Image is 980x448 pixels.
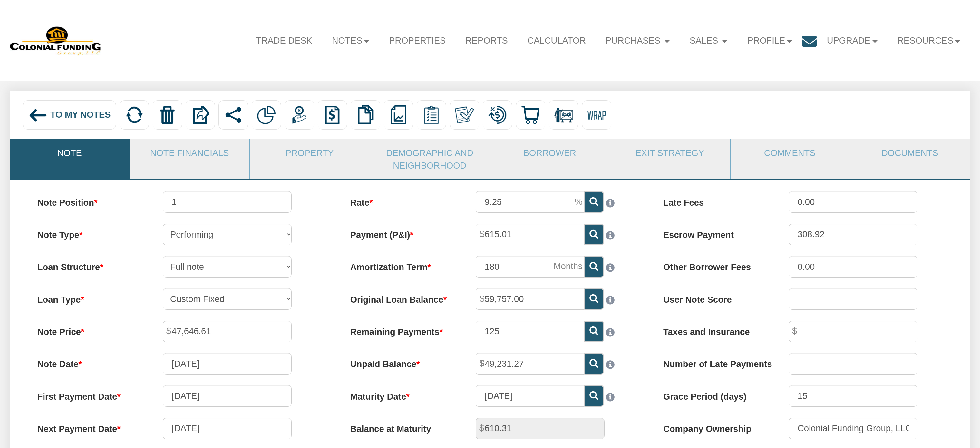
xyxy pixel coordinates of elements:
[28,105,48,125] img: back_arrow_left_icon.svg
[652,256,778,273] label: Other Borrower Fees
[323,105,342,124] img: history.png
[652,321,778,338] label: Taxes and Insurance
[652,288,778,306] label: User Note Score
[191,105,210,124] img: export.svg
[652,191,778,209] label: Late Fees
[10,25,102,56] img: 579666
[26,418,152,435] label: Next Payment Date
[339,256,465,273] label: Amortization Term
[224,105,243,124] img: share.svg
[888,28,970,54] a: Resources
[246,28,322,54] a: Trade Desk
[455,105,474,124] img: make_own.png
[26,256,152,273] label: Loan Structure
[356,105,375,124] img: copy.png
[26,224,152,241] label: Note Type
[339,288,465,306] label: Original Loan Balance
[339,321,465,338] label: Remaining Payments
[652,353,778,370] label: Number of Late Payments
[339,385,465,403] label: Maturity Date
[652,418,778,435] label: Company Ownership
[257,105,276,124] img: partial.png
[163,353,292,375] input: MM/DD/YYYY
[130,139,249,166] a: Note Financials
[652,224,778,241] label: Escrow Payment
[26,321,152,338] label: Note Price
[26,353,152,370] label: Note Date
[731,139,849,166] a: Comments
[379,28,456,54] a: Properties
[339,191,465,209] label: Rate
[158,105,177,124] img: trash.png
[596,28,680,54] a: Purchases
[163,385,292,407] input: MM/DD/YYYY
[26,191,152,209] label: Note Position
[554,105,573,124] img: sale_remove.png
[422,105,441,124] img: serviceOrders.png
[370,139,489,179] a: Demographic and Neighborhood
[817,28,888,54] a: Upgrade
[490,139,609,166] a: Borrower
[738,28,802,54] a: Profile
[26,288,152,306] label: Loan Type
[339,224,465,241] label: Payment (P&I)
[521,105,540,124] img: buy.svg
[26,385,152,403] label: First Payment Date
[163,418,292,439] input: MM/DD/YYYY
[652,385,778,403] label: Grace Period (days)
[339,353,465,370] label: Unpaid Balance
[290,105,309,124] img: payment.png
[456,28,518,54] a: Reports
[50,110,111,120] span: To My Notes
[587,105,606,124] img: wrap.svg
[850,139,969,166] a: Documents
[339,418,465,435] label: Balance at Maturity
[488,105,507,124] img: loan_mod.png
[680,28,738,54] a: Sales
[518,28,596,54] a: Calculator
[476,385,585,407] input: MM/DD/YYYY
[610,139,729,166] a: Exit Strategy
[389,105,408,124] img: reports.png
[476,191,585,213] input: This field can contain only numeric characters
[322,28,379,54] a: Notes
[250,139,369,166] a: Property
[10,139,129,166] a: Note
